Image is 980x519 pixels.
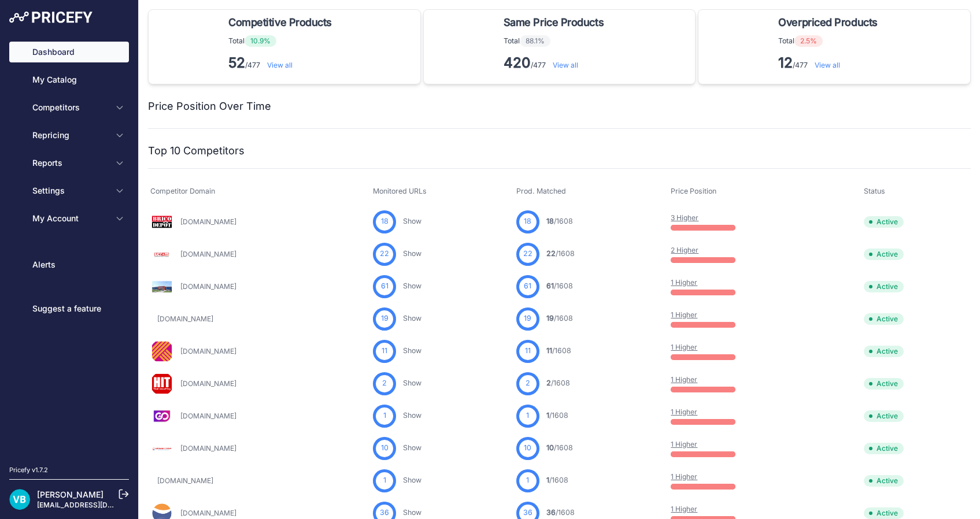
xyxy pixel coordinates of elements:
a: Show [403,411,421,420]
span: Active [864,346,904,357]
a: [DOMAIN_NAME] [180,412,236,420]
span: Active [864,313,904,325]
a: 1 Higher [671,278,697,287]
a: 1/1608 [546,476,568,484]
span: 19 [524,313,531,324]
span: My Account [32,213,108,224]
a: Show [403,314,421,322]
span: 2 [526,378,530,389]
button: Settings [9,180,129,201]
span: 1 [383,410,386,421]
p: Total [228,35,336,47]
span: Reports [32,157,108,169]
a: 1 Higher [671,440,697,448]
strong: 420 [504,54,531,71]
a: 19/1608 [546,314,573,322]
a: 1 Higher [671,310,697,319]
span: 1 [526,475,529,486]
a: [DOMAIN_NAME] [180,282,236,291]
h2: Top 10 Competitors [148,143,245,159]
span: 11 [546,346,552,355]
span: Overpriced Products [778,14,877,31]
span: 10.9% [245,35,276,47]
p: /477 [228,54,336,72]
a: [DOMAIN_NAME] [180,444,236,453]
a: [DOMAIN_NAME] [180,347,236,355]
a: View all [553,61,578,69]
span: 36 [546,508,556,517]
span: Settings [32,185,108,197]
span: 18 [381,216,389,227]
span: 10 [381,443,389,454]
a: [DOMAIN_NAME] [157,476,213,485]
span: 18 [524,216,531,227]
a: Show [403,281,421,290]
span: 19 [546,314,554,322]
a: 1 Higher [671,505,697,513]
a: [PERSON_NAME] [37,490,103,499]
a: Alerts [9,254,129,275]
p: /477 [778,54,882,72]
a: 1 Higher [671,407,697,416]
span: 1 [383,475,386,486]
button: Reports [9,153,129,173]
a: [DOMAIN_NAME] [180,379,236,388]
a: Show [403,476,421,484]
span: 2 [382,378,387,389]
span: Active [864,507,904,519]
span: 1 [546,476,549,484]
span: 22 [546,249,556,258]
a: 10/1608 [546,443,573,452]
a: View all [267,61,293,69]
span: Competitive Products [228,14,332,31]
span: 88.1% [520,35,550,47]
a: 1 Higher [671,472,697,481]
button: My Account [9,208,129,229]
span: 1 [546,411,549,420]
a: 11/1608 [546,346,571,355]
a: [EMAIL_ADDRESS][DOMAIN_NAME] [37,501,158,509]
span: Active [864,378,904,390]
span: 2 [546,379,551,387]
span: 2.5% [794,35,823,47]
span: Competitors [32,102,108,113]
a: [DOMAIN_NAME] [180,509,236,517]
span: Active [864,410,904,422]
span: Price Position [671,187,716,195]
p: Total [778,35,882,47]
span: 10 [524,443,531,454]
a: Show [403,379,421,387]
span: Active [864,475,904,487]
nav: Sidebar [9,42,129,451]
span: 18 [546,217,554,225]
span: 10 [546,443,554,452]
a: View all [815,61,840,69]
a: Dashboard [9,42,129,62]
h2: Price Position Over Time [148,98,271,114]
img: Pricefy Logo [9,12,93,23]
span: 61 [546,281,554,290]
a: 2/1608 [546,379,570,387]
strong: 52 [228,54,245,71]
p: Total [504,35,608,47]
a: 22/1608 [546,249,575,258]
a: 1 Higher [671,343,697,351]
p: /477 [504,54,608,72]
a: 3 Higher [671,213,698,222]
a: Show [403,508,421,517]
a: Suggest a feature [9,298,129,319]
a: 36/1608 [546,508,575,517]
span: 36 [523,507,532,518]
span: Status [864,187,885,195]
span: 36 [380,507,389,518]
a: 1 Higher [671,375,697,384]
a: Show [403,249,421,258]
strong: 12 [778,54,793,71]
a: Show [403,217,421,225]
a: [DOMAIN_NAME] [180,217,236,226]
span: Active [864,249,904,260]
span: Prod. Matched [516,187,566,195]
span: 19 [381,313,389,324]
span: Active [864,443,904,454]
div: Pricefy v1.7.2 [9,465,48,475]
